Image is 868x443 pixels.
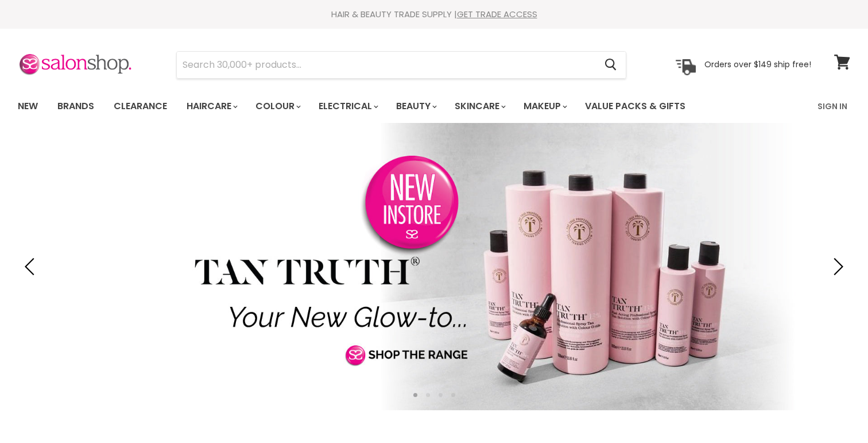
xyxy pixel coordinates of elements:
a: Beauty [387,94,444,118]
a: Clearance [105,94,176,118]
iframe: Gorgias live chat messenger [811,389,857,432]
ul: Main menu [9,90,753,123]
div: HAIR & BEAUTY TRADE SUPPLY | [3,9,865,20]
button: Next [825,255,848,278]
li: Page dot 2 [426,393,430,397]
li: Page dot 4 [451,393,455,397]
nav: Main [3,90,865,123]
a: New [9,94,46,118]
li: Page dot 1 [413,393,417,397]
a: Colour [247,94,308,118]
a: Sign In [811,94,854,118]
form: Product [176,51,626,79]
p: Orders over $149 ship free! [704,59,811,70]
a: Value Packs & Gifts [576,94,694,118]
a: GET TRADE ACCESS [457,8,537,20]
a: Electrical [310,94,385,118]
button: Search [595,52,626,78]
a: Brands [49,94,103,118]
a: Makeup [515,94,574,118]
a: Haircare [178,94,245,118]
button: Previous [20,255,43,278]
input: Search [177,52,595,78]
a: Skincare [446,94,513,118]
li: Page dot 3 [439,393,443,397]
